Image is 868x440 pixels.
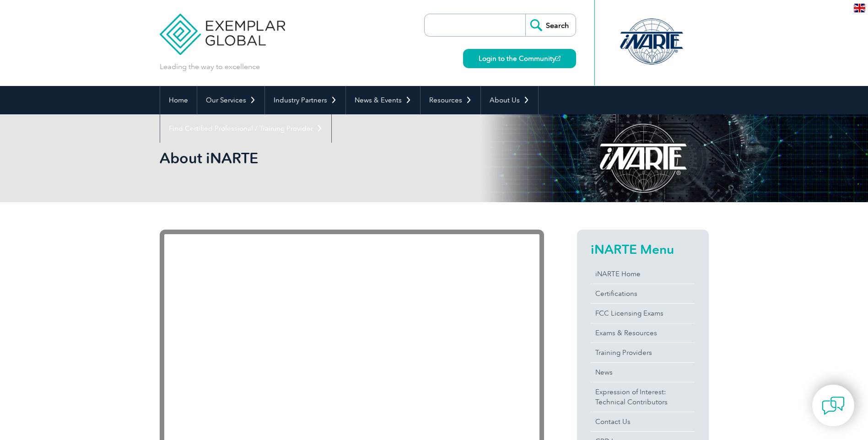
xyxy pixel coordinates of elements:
img: en [854,4,865,12]
a: Industry Partners [265,86,345,114]
a: Our Services [197,86,264,114]
a: iNARTE Home [591,264,695,284]
p: Leading the way to excellence [160,62,260,72]
input: Search [525,14,576,36]
a: Certifications [591,284,695,303]
a: About Us [481,86,538,114]
a: FCC Licensing Exams [591,304,695,323]
a: Expression of Interest:Technical Contributors [591,382,695,412]
h2: About iNARTE [160,151,544,166]
a: Login to the Community [463,49,576,68]
a: Training Providers [591,343,695,362]
a: Home [160,86,197,114]
a: News & Events [346,86,420,114]
img: open_square.png [555,56,561,61]
a: Exams & Resources [591,323,695,343]
a: Resources [421,86,480,114]
a: News [591,363,695,382]
a: Find Certified Professional / Training Provider [160,114,331,143]
a: Contact Us [591,412,695,431]
img: contact-chat.png [822,394,845,417]
h2: iNARTE Menu [591,242,695,257]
